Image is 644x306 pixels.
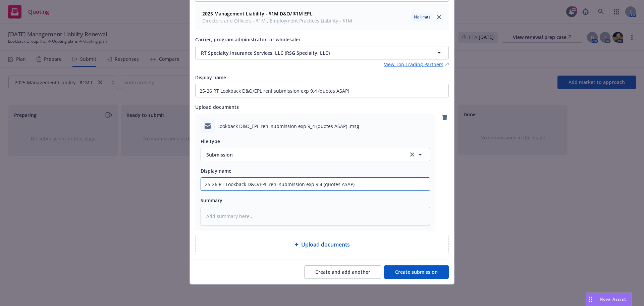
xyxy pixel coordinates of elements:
[586,293,632,306] button: Nova Assist
[304,265,381,279] button: Create and add another
[195,36,301,43] span: Carrier, program administrator, or wholesaler
[384,265,449,279] button: Create submission
[586,293,594,306] div: Drag to move
[195,46,449,59] button: RT Specialty Insurance Services, LLC (RSG Specialty, LLC)
[201,197,222,204] span: Summary
[201,178,430,190] input: Add display name here...
[441,114,449,122] a: remove
[384,61,449,68] a: View Top Trading Partners
[201,138,220,144] span: File type
[435,13,443,21] a: close
[195,235,449,254] div: Upload documents
[201,49,412,56] span: RT Specialty Insurance Services, LLC (RSG Specialty, LLC)
[414,14,430,20] span: No limits
[217,123,359,130] span: Lookback D&O_EPL renl submission exp 9_4 (quotes ASAP) .msg
[201,148,430,161] button: Submissionclear selection
[201,168,231,174] span: Display name
[206,151,395,158] span: Submission
[195,74,226,81] span: Display name
[202,10,313,17] strong: 2025 Management Liability - $1M D&O/ $1M EPL
[202,17,352,24] span: Directors and Officers - $1M , Employment Practices Liability - $1M
[301,241,350,249] span: Upload documents
[195,104,239,110] span: Upload documents
[600,296,626,302] span: Nova Assist
[408,150,416,159] a: clear selection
